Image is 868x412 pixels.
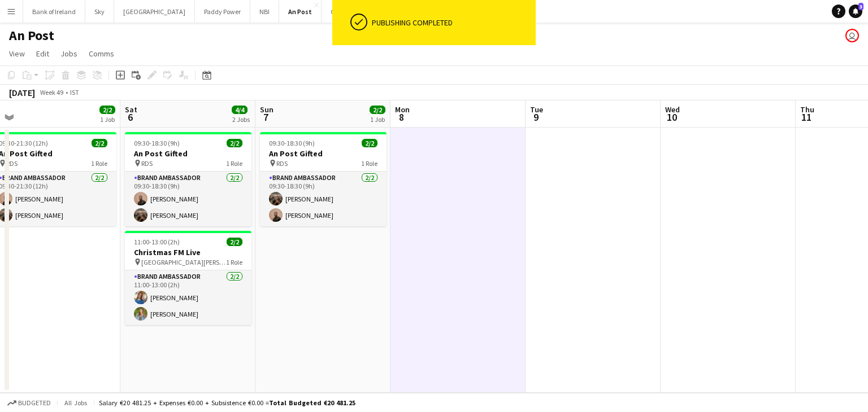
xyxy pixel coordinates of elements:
span: 1 Role [226,159,242,168]
div: Salary €20 481.25 + Expenses €0.00 + Subsistence €0.00 = [99,398,355,407]
h3: Christmas FM Live [125,247,251,257]
span: Thu [800,104,814,115]
app-job-card: 11:00-13:00 (2h)2/2Christmas FM Live [GEOGRAPHIC_DATA][PERSON_NAME]1 RoleBrand Ambassador2/211:00... [125,231,251,325]
app-card-role: Brand Ambassador2/211:00-13:00 (2h)[PERSON_NAME][PERSON_NAME] [125,270,251,325]
span: Total Budgeted €20 481.25 [269,398,355,407]
button: Paddy Power [195,1,250,23]
span: Comms [89,49,114,59]
button: Budgeted [6,397,53,409]
span: 11 [798,111,814,124]
app-user-avatar: Katie Shovlin [845,29,859,42]
h3: An Post Gifted [125,148,251,159]
span: Wed [665,104,680,115]
span: 1 Role [226,258,242,266]
span: 09:30-18:30 (9h) [269,139,315,147]
span: 1 Role [91,159,107,168]
span: 9 [528,111,543,124]
div: IST [70,88,79,97]
app-card-role: Brand Ambassador2/209:30-18:30 (9h)[PERSON_NAME][PERSON_NAME] [260,172,387,226]
span: Mon [395,104,410,115]
span: RDS [276,159,288,168]
span: 3 [858,3,863,10]
app-card-role: Brand Ambassador2/209:30-18:30 (9h)[PERSON_NAME][PERSON_NAME] [125,172,251,226]
span: 1 Role [361,159,377,168]
button: NBI [250,1,279,23]
span: 4/4 [232,106,248,114]
a: Jobs [56,46,82,61]
h3: An Post Gifted [260,148,387,159]
span: 2/2 [370,106,385,114]
span: 2/2 [362,139,377,147]
span: Budgeted [18,399,51,407]
span: 09:30-18:30 (9h) [134,139,180,147]
span: 7 [258,111,274,124]
span: 6 [123,111,137,124]
span: Edit [36,49,49,59]
span: RDS [6,159,18,168]
div: Publishing completed [372,17,531,28]
span: 2/2 [92,139,107,147]
button: Others [322,1,360,23]
span: View [9,49,25,59]
button: Sky [85,1,114,23]
span: [GEOGRAPHIC_DATA][PERSON_NAME] [141,258,226,266]
app-job-card: 09:30-18:30 (9h)2/2An Post Gifted RDS1 RoleBrand Ambassador2/209:30-18:30 (9h)[PERSON_NAME][PERSO... [260,132,387,226]
button: [GEOGRAPHIC_DATA] [114,1,195,23]
a: View [5,46,29,61]
div: 1 Job [370,115,385,124]
span: Tue [530,104,543,115]
div: 1 Job [100,115,115,124]
button: Bank of Ireland [23,1,85,23]
a: 3 [849,5,862,18]
span: 8 [393,111,410,124]
app-job-card: 09:30-18:30 (9h)2/2An Post Gifted RDS1 RoleBrand Ambassador2/209:30-18:30 (9h)[PERSON_NAME][PERSO... [125,132,251,226]
span: 2/2 [227,238,242,246]
a: Comms [84,46,119,61]
span: Sat [125,104,137,115]
span: 10 [663,111,680,124]
span: Week 49 [37,88,66,97]
span: 2/2 [99,106,115,114]
span: Jobs [60,49,77,59]
span: 11:00-13:00 (2h) [134,238,180,246]
span: RDS [141,159,153,168]
div: [DATE] [9,87,35,98]
h1: An Post [9,27,54,44]
span: Sun [260,104,274,115]
div: 2 Jobs [232,115,250,124]
button: An Post [279,1,322,23]
span: All jobs [62,398,89,407]
span: 2/2 [227,139,242,147]
a: Edit [32,46,54,61]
